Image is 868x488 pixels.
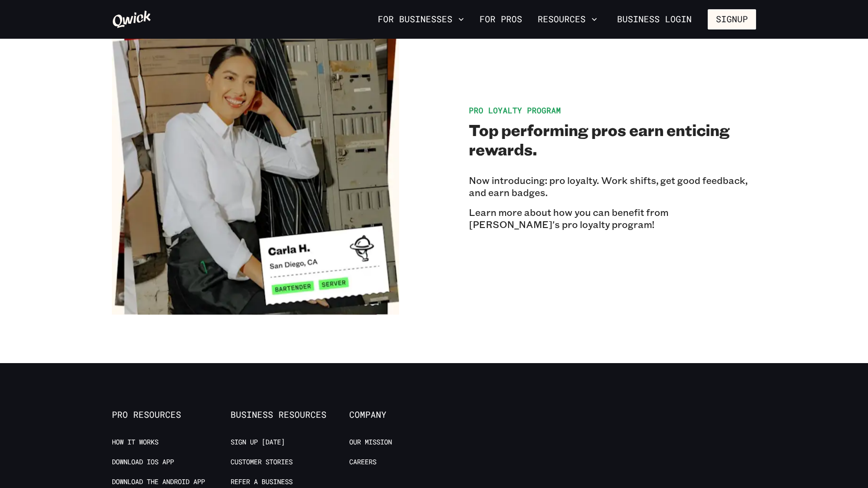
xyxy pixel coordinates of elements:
span: Pro Loyalty Program [469,105,561,115]
span: Company [349,410,468,420]
button: Resources [534,11,601,28]
a: How it Works [112,438,158,447]
a: Refer a Business [231,477,293,487]
a: Our Mission [349,438,392,447]
span: Pro Resources [112,410,231,420]
a: Download the Android App [112,477,205,487]
p: Learn more about how you can benefit from [PERSON_NAME]'s pro loyalty program! [469,206,756,230]
a: Customer stories [231,457,293,467]
p: Now introducing: pro loyalty. Work shifts, get good feedback, and earn badges. [469,174,756,198]
a: Business Login [609,9,700,30]
iframe: Netlify Drawer [245,465,623,488]
span: Business Resources [231,410,349,420]
button: Signup [708,9,756,30]
h2: Top performing pros earn enticing rewards. [469,120,756,159]
button: For Businesses [374,11,468,28]
a: Sign up [DATE] [231,438,285,447]
a: Download IOS App [112,457,174,467]
a: For Pros [476,11,526,28]
img: pro loyalty benefits [112,28,399,315]
a: Careers [349,457,376,467]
